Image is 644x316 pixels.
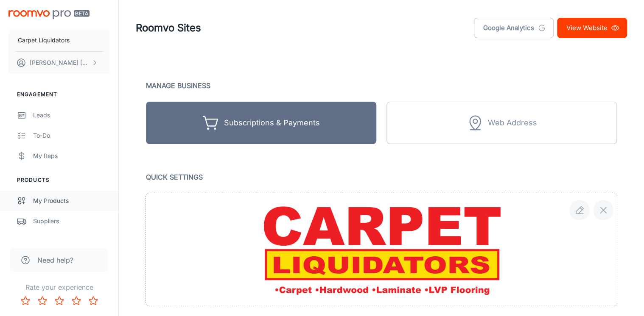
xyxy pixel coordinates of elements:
[18,36,70,45] p: Carpet Liquidators
[7,282,112,292] p: Rate your experience
[85,292,102,309] button: Rate 5 star
[557,18,627,38] a: View Website
[386,102,617,144] button: Web Address
[146,102,376,144] button: Subscriptions & Payments
[51,292,68,309] button: Rate 3 star
[8,52,110,74] button: [PERSON_NAME] [PERSON_NAME]
[146,171,617,183] p: Quick Settings
[17,292,34,309] button: Rate 1 star
[474,18,554,38] a: Google Analytics tracking code can be added using the Custom Code feature on this page
[146,80,617,91] p: Manage Business
[33,196,110,205] div: My Products
[33,131,110,140] div: To-do
[68,292,85,309] button: Rate 4 star
[136,20,201,36] h1: Roomvo Sites
[386,102,617,144] div: Unlock with subscription
[33,216,110,226] div: Suppliers
[33,151,110,161] div: My Reps
[30,58,90,67] p: [PERSON_NAME] [PERSON_NAME]
[8,29,110,51] button: Carpet Liquidators
[488,116,537,130] div: Web Address
[33,237,110,246] div: QR Codes
[224,116,320,130] div: Subscriptions & Payments
[253,197,510,302] img: file preview
[37,255,73,265] span: Need help?
[8,10,90,19] img: Roomvo PRO Beta
[34,292,51,309] button: Rate 2 star
[33,111,110,120] div: Leads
